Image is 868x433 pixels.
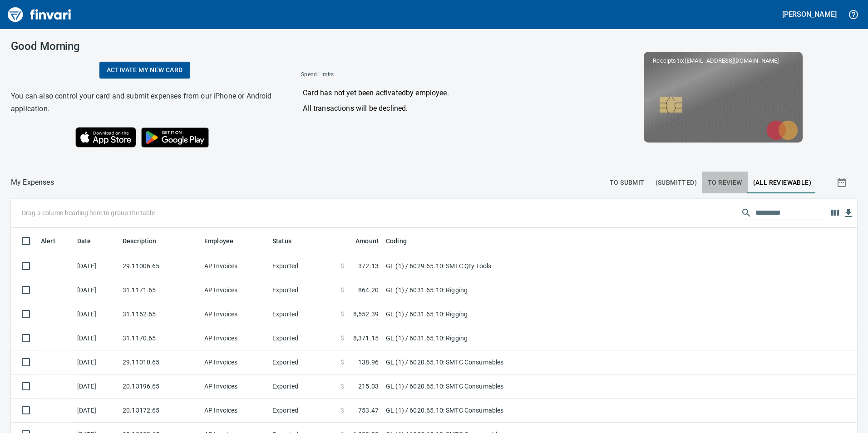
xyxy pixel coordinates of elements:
button: Download Table [842,207,855,220]
p: Receipts to: [653,56,794,65]
td: AP Invoices [201,399,269,423]
span: [EMAIL_ADDRESS][DOMAIN_NAME] [684,56,779,65]
span: 372.13 [358,261,379,271]
span: 215.03 [358,382,379,391]
span: 8,371.15 [353,334,379,343]
td: [DATE] [74,278,119,302]
span: Description [123,236,168,246]
span: $ [340,406,344,415]
td: GL (1) / 6020.65.10: SMTC Consumables [382,350,609,374]
td: AP Invoices [201,326,269,350]
span: (All Reviewable) [753,177,811,188]
td: AP Invoices [201,374,269,399]
img: Finvari [5,4,74,25]
td: AP Invoices [201,254,269,278]
td: [DATE] [74,374,119,399]
img: Get it on Google Play [136,123,214,153]
p: Card has not yet been activated by employee . [303,88,567,98]
img: Download on the App Store [75,127,136,148]
h5: [PERSON_NAME] [782,10,837,19]
td: [DATE] [74,399,119,423]
span: Activate my new card [107,64,183,76]
td: GL (1) / 6020.65.10: SMTC Consumables [382,399,609,423]
h3: Good Morning [11,40,278,53]
span: Alert [41,236,67,246]
td: GL (1) / 6020.65.10: SMTC Consumables [382,374,609,399]
span: Employee [204,236,245,246]
span: To Submit [610,177,645,188]
span: Description [123,236,157,246]
span: $ [340,382,344,391]
td: GL (1) / 6031.65.10: Rigging [382,326,609,350]
td: 29.11010.65 [119,350,201,374]
td: [DATE] [74,326,119,350]
span: Amount [355,236,379,246]
span: Date [77,236,103,246]
td: AP Invoices [201,302,269,326]
span: $ [340,261,344,271]
span: 753.47 [358,406,379,415]
button: Show transactions within a particular date range [828,172,857,193]
span: 138.96 [358,358,379,367]
td: Exported [269,326,337,350]
button: [PERSON_NAME] [780,7,839,21]
p: Drag a column heading here to group the table [22,208,155,217]
p: All transactions will be declined. [303,103,567,114]
span: $ [340,310,344,319]
span: Spend Limits [301,70,449,79]
span: To Review [708,177,742,188]
td: Exported [269,374,337,399]
td: Exported [269,254,337,278]
td: AP Invoices [201,278,269,302]
span: $ [340,334,344,343]
td: [DATE] [74,350,119,374]
td: GL (1) / 6031.65.10: Rigging [382,302,609,326]
td: [DATE] [74,302,119,326]
nav: breadcrumb [11,177,54,188]
td: Exported [269,278,337,302]
span: Employee [204,236,233,246]
td: Exported [269,350,337,374]
span: Date [77,236,91,246]
span: $ [340,358,344,367]
button: Choose columns to display [828,206,842,220]
h6: You can also control your card and submit expenses from our iPhone or Android application. [11,90,278,115]
span: Status [272,236,291,246]
span: Amount [344,236,379,246]
span: Coding [386,236,419,246]
img: mastercard.svg [762,116,803,145]
td: Exported [269,302,337,326]
td: Exported [269,399,337,423]
td: 20.13196.65 [119,374,201,399]
td: 29.11006.65 [119,254,201,278]
td: 20.13172.65 [119,399,201,423]
td: 31.1170.65 [119,326,201,350]
td: 31.1162.65 [119,302,201,326]
span: Alert [41,236,55,246]
td: AP Invoices [201,350,269,374]
span: Status [272,236,303,246]
span: 864.20 [358,285,379,295]
td: 31.1171.65 [119,278,201,302]
td: GL (1) / 6031.65.10: Rigging [382,278,609,302]
span: Coding [386,236,407,246]
td: GL (1) / 6029.65.10: SMTC Qty Tools [382,254,609,278]
span: (Submitted) [656,177,697,188]
td: [DATE] [74,254,119,278]
p: My Expenses [11,177,54,188]
span: $ [340,285,344,295]
span: 8,552.39 [353,310,379,319]
a: Activate my new card [99,62,190,79]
